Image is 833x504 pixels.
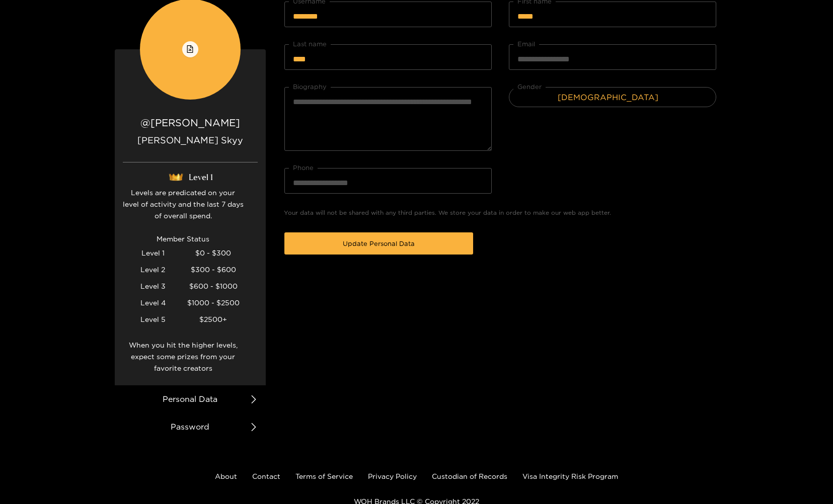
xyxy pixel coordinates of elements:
[509,2,716,27] input: First name
[293,162,314,173] label: Phone
[123,134,258,162] p: [PERSON_NAME] Skyy
[186,45,194,54] span: file-image
[123,294,183,311] div: Level 4
[182,41,198,57] button: file-image
[509,44,716,70] input: Email
[183,311,244,327] div: $2500+
[215,472,237,480] a: About
[115,385,266,413] li: Personal Data
[183,278,244,294] div: $600 - $1000
[123,261,183,278] div: Level 2
[509,90,716,105] span: Male
[293,81,327,92] label: Biography
[284,168,492,194] input: Phone
[284,2,492,27] input: Username
[123,116,258,129] h2: @ [PERSON_NAME]
[123,187,244,385] div: Levels are predicated on your level of activity and the last 7 days of overall spend. Member Stat...
[293,39,327,49] label: Last name
[123,278,183,294] div: Level 3
[284,87,492,151] textarea: Biography
[284,208,717,218] p: Your data will not be shared with any third parties. We store your data in order to make our web ...
[517,39,535,49] label: Email
[284,44,492,70] input: Last name
[522,472,618,480] a: Visa Integrity Risk Program
[115,413,266,441] li: Password
[343,238,415,248] span: Update Personal Data
[252,472,280,480] a: Contact
[284,232,473,255] button: Update Personal Data
[517,81,542,92] label: Gender
[167,172,185,183] img: crown1.webp
[183,244,244,261] div: $0 - $300
[295,472,353,480] a: Terms of Service
[432,472,507,480] a: Custodian of Records
[123,244,183,261] div: Level 1
[189,172,213,182] span: Level 1
[183,294,244,311] div: $1000 - $2500
[368,472,417,480] a: Privacy Policy
[183,261,244,278] div: $300 - $600
[123,311,183,327] div: Level 5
